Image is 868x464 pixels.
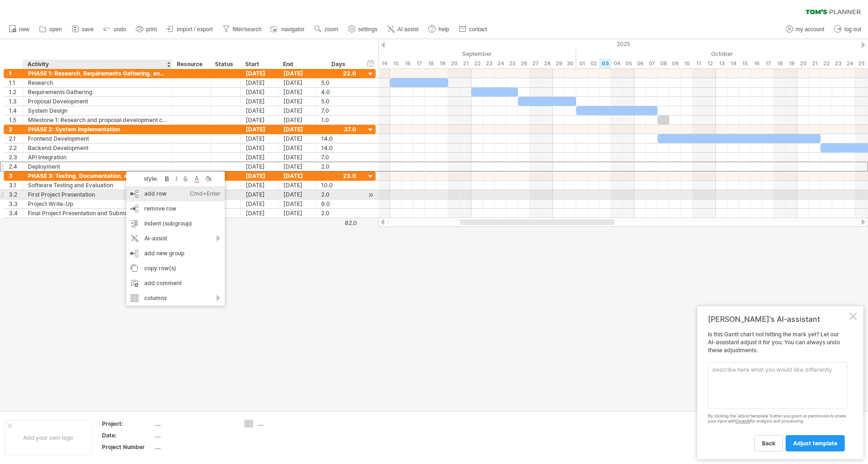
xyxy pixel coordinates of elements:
[279,171,316,180] div: [DATE]
[279,181,316,190] div: [DATE]
[177,26,213,33] span: import / export
[321,209,356,218] div: 2.0
[28,116,168,124] div: Milestone 1: Research and proposal development completed
[28,190,168,199] div: First Project Presentation
[155,431,233,439] div: ....
[279,190,316,199] div: [DATE]
[28,162,168,171] div: Deployment
[279,97,316,106] div: [DATE]
[623,59,634,68] div: Sunday, 5 October 2025
[413,59,425,68] div: Wednesday, 17 September 2025
[279,88,316,96] div: [DATE]
[796,26,824,33] span: my account
[390,59,402,68] div: Monday, 15 September 2025
[241,134,279,143] div: [DATE]
[279,116,316,124] div: [DATE]
[793,440,837,447] span: adjust template
[215,60,236,69] div: Status
[282,26,304,33] span: navigator
[754,435,783,451] a: back
[518,59,530,68] div: Friday, 26 September 2025
[164,23,215,35] a: import / export
[258,420,309,428] div: ....
[708,314,848,324] div: [PERSON_NAME]'s AI-assistant
[241,171,279,180] div: [DATE]
[321,162,356,171] div: 2.0
[457,23,490,35] a: contact
[126,291,225,306] div: columns
[28,199,168,208] div: Project Write-Up
[114,26,126,33] span: undo
[28,209,168,218] div: Final Project Presentation and Submission of Report
[669,59,681,68] div: Thursday, 9 October 2025
[426,23,452,35] a: help
[316,60,360,69] div: Days
[448,59,460,68] div: Saturday, 20 September 2025
[69,23,96,35] a: save
[9,69,23,78] div: 1
[279,153,316,162] div: [DATE]
[102,443,153,451] div: Project Number
[241,162,279,171] div: [DATE]
[378,59,390,68] div: Sunday, 14 September 2025
[126,246,225,261] div: add new group
[28,171,168,180] div: PHASE 3: Testing, Documentation, and Presentation
[190,186,221,201] div: Cmd+Enter
[844,59,855,68] div: Friday, 24 October 2025
[565,59,576,68] div: Tuesday, 30 September 2025
[28,125,168,134] div: PHASE 2: System Implementation
[321,106,356,115] div: 7.0
[9,181,23,190] div: 3.1
[130,175,162,182] div: style:
[279,106,316,115] div: [DATE]
[358,26,377,33] span: settings
[9,209,23,218] div: 3.4
[704,59,716,68] div: Sunday, 12 October 2025
[9,199,23,208] div: 3.3
[279,125,316,134] div: [DATE]
[751,59,762,68] div: Thursday, 16 October 2025
[9,125,23,134] div: 2
[739,59,751,68] div: Wednesday, 15 October 2025
[736,418,750,423] a: OpenAI
[126,231,225,246] div: AI-assist
[366,190,375,200] div: scroll to activity
[241,190,279,199] div: [DATE]
[28,69,168,78] div: PHASE 1: Research, Requirements Gathering, and System Design
[774,59,786,68] div: Saturday, 18 October 2025
[832,23,864,35] a: log out
[9,171,23,180] div: 3
[144,205,176,212] span: remove row
[9,97,23,106] div: 1.3
[28,78,168,87] div: Research
[155,443,233,451] div: ....
[321,116,356,124] div: 1.0
[681,59,693,68] div: Friday, 10 October 2025
[716,59,727,68] div: Monday, 13 October 2025
[321,78,356,87] div: 5.0
[312,23,341,35] a: zoom
[809,59,821,68] div: Tuesday, 21 October 2025
[27,60,167,69] div: Activity
[241,199,279,208] div: [DATE]
[762,59,774,68] div: Friday, 17 October 2025
[126,216,225,231] div: indent (subgroup)
[783,23,827,35] a: my account
[241,88,279,96] div: [DATE]
[321,143,356,152] div: 14.0
[9,190,23,199] div: 3.2
[832,59,844,68] div: Thursday, 23 October 2025
[9,162,23,171] div: 2.4
[241,69,279,78] div: [DATE]
[279,143,316,152] div: [DATE]
[797,59,809,68] div: Monday, 20 October 2025
[385,23,421,35] a: AI assist
[425,59,437,68] div: Thursday, 18 September 2025
[321,88,356,96] div: 4.0
[241,106,279,115] div: [DATE]
[241,143,279,152] div: [DATE]
[126,186,225,201] div: add row
[241,153,279,162] div: [DATE]
[279,69,316,78] div: [DATE]
[241,209,279,218] div: [DATE]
